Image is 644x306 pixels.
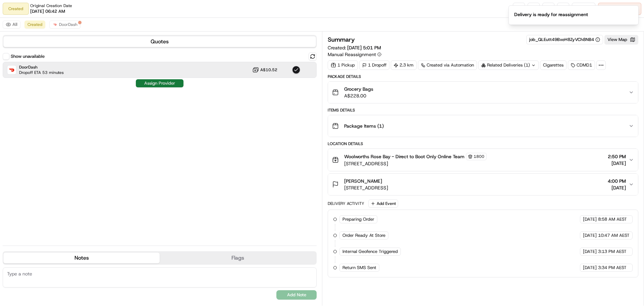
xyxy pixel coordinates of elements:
span: Order Ready At Store [342,232,385,238]
span: [DATE] 5:01 PM [347,45,381,51]
button: job_QLEutt49BxeH8ZyVCh8NB4 [529,37,600,43]
img: DoorDash [7,65,16,74]
span: [STREET_ADDRESS] [344,160,487,167]
button: DoorDash [49,20,80,29]
div: Delivery Activity [328,201,364,206]
button: Woolworths Rose Bay - Direct to Boot Only Online Team1800[STREET_ADDRESS]2:50 PM[DATE] [328,149,638,171]
span: A$228.00 [344,92,373,99]
span: [DATE] [583,232,597,238]
a: Powered byPylon [47,114,81,119]
button: Manual Reassignment [328,51,381,58]
button: Add Event [368,200,398,208]
span: Created: [328,44,381,51]
span: DoorDash [19,64,64,70]
span: 3:13 PM AEST [598,249,627,255]
div: CDMD1 [568,60,595,70]
span: 4:00 PM [608,178,626,184]
button: Quotes [3,36,316,47]
span: [STREET_ADDRESS] [344,184,388,191]
span: 1800 [474,154,484,159]
span: API Documentation [63,97,108,104]
span: Grocery Bags [344,86,373,92]
button: Flags [160,253,316,263]
span: Dropoff ETA 53 minutes [19,70,64,75]
div: 💻 [57,98,62,103]
span: [DATE] [608,160,626,167]
a: Created via Automation [418,60,477,70]
button: Grocery BagsA$228.00 [328,82,638,103]
span: [DATE] [583,216,597,222]
button: Start new chat [114,66,122,74]
label: Show unavailable [11,53,45,59]
div: 1 Pickup [328,60,358,70]
span: [PERSON_NAME] [344,178,382,184]
img: doordash_logo_v2.png [52,22,58,27]
span: Knowledge Base [13,97,51,104]
button: [PERSON_NAME][STREET_ADDRESS]4:00 PM[DATE] [328,174,638,195]
div: Location Details [328,141,638,146]
span: [DATE] [583,249,597,255]
span: Manual Reassignment [328,51,376,58]
span: 10:47 AM AEST [598,232,630,238]
span: Package Items ( 1 ) [344,123,384,129]
div: Items Details [328,107,638,113]
span: 3:34 PM AEST [598,265,627,271]
span: Return SMS Sent [342,265,376,271]
button: View Map [604,35,638,44]
span: Pylon [67,114,81,119]
span: A$10.52 [260,67,277,73]
span: Woolworths Rose Bay - Direct to Boot Only Online Team [344,153,465,160]
div: We're available if you need us! [23,71,85,76]
a: 💻API Documentation [54,95,110,107]
span: Created [28,22,42,27]
span: Preparing Order [342,216,374,222]
span: DoorDash [59,22,77,27]
button: Created [24,20,45,29]
a: 📗Knowledge Base [4,95,54,107]
div: 2.3 km [391,60,417,70]
span: Internal Geofence Triggered [342,249,398,255]
span: Original Creation Date [30,3,72,8]
span: [DATE] 06:42 AM [30,8,65,14]
button: Package Items (1) [328,115,638,137]
div: Start new chat [23,64,110,71]
div: Cigarettes [540,60,567,70]
button: A$10.52 [252,67,277,73]
p: Welcome 👋 [7,27,122,38]
div: Delivery is ready for reassignment [514,11,588,18]
button: Notes [3,253,160,263]
div: Related Deliveries (1) [478,60,539,70]
h3: Summary [328,37,355,43]
div: 📗 [7,98,12,103]
div: 1 Dropoff [359,60,389,70]
span: 2:50 PM [608,153,626,160]
span: 8:58 AM AEST [598,216,627,222]
img: 1736555255976-a54dd68f-1ca7-489b-9aae-adbdc363a1c4 [7,64,19,76]
input: Got a question? Start typing here... [17,43,121,50]
button: All [3,20,20,29]
span: [DATE] [608,184,626,191]
button: Assign Provider [136,79,183,87]
span: [DATE] [583,265,597,271]
img: Nash [7,7,20,20]
div: Package Details [328,74,638,79]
